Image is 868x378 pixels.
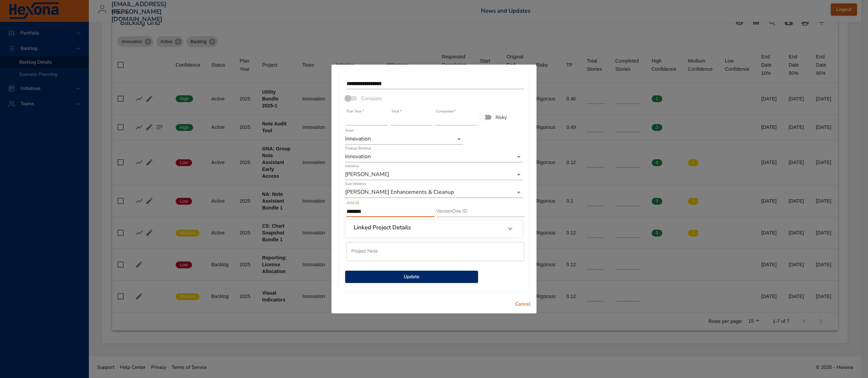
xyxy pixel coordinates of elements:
label: Total [391,110,402,113]
span: Update [351,273,473,281]
span: Risky [496,114,507,121]
label: Sub Initiative [345,182,366,186]
button: Cancel [512,298,534,311]
label: AHA ID [347,201,359,205]
label: Initiative [345,164,358,168]
span: Complete [361,95,382,102]
label: Plan Year [347,110,364,113]
div: Innovation [345,151,523,162]
label: Team [345,129,354,133]
h6: Linked Project Details [354,224,411,231]
button: Update [345,271,478,283]
div: Linked Project Details [345,220,523,237]
div: [PERSON_NAME] Enhancements & Cleanup [345,187,523,198]
div: Innovation [345,134,463,145]
span: Cancel [515,300,531,309]
label: Completed [436,110,456,113]
div: [PERSON_NAME] [345,169,523,180]
label: Change Backlog [345,147,371,150]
